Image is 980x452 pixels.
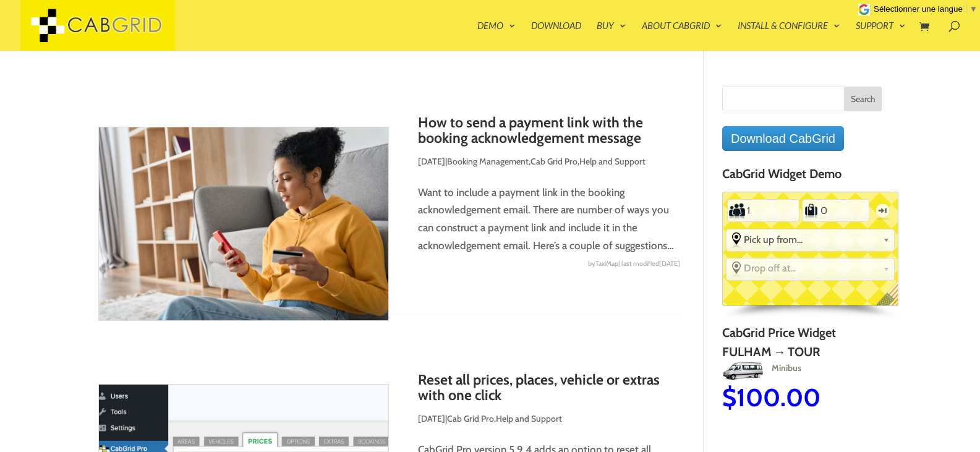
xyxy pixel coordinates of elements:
input: Number of Suitcases [819,200,852,220]
div: Select the place the destination address is within [726,258,894,278]
img: How to send a payment link with the booking acknowledgement message [98,127,390,321]
h2: Fulham → Tour [722,346,881,358]
span: Minibus [765,362,801,373]
label: One-way [872,197,893,224]
a: Buy [597,21,626,51]
a: Download CabGrid [722,126,844,151]
a: Fulham → TourMinibusMinibus$100.00 [722,346,881,410]
span: Drop off at... [744,262,878,274]
a: Reset all prices, places, vehicle or extras with one click [418,371,660,404]
span: Sélectionner une langue [874,4,963,14]
a: Sélectionner une langue​ [874,4,978,14]
p: | , , [98,153,680,180]
a: Install & Configure [738,21,840,51]
a: Cab Grid Pro [530,156,577,167]
span: [DATE] [659,259,680,268]
a: Cab Grid Pro [447,413,494,424]
img: Minibus [722,361,763,381]
a: Help and Support [579,156,646,167]
div: by | last modified [98,255,680,273]
a: Demo [477,21,516,51]
span: ▼ [969,4,978,14]
span: 100.00 [736,382,820,412]
a: Support [856,21,906,51]
span: [DATE] [418,413,445,424]
span: ​ [966,4,966,14]
a: How to send a payment link with the booking acknowledgement message [418,114,643,147]
span: $ [722,382,736,412]
h4: CabGrid Price Widget [722,326,882,346]
label: Number of Passengers [728,201,746,221]
span: English [873,281,911,321]
img: Minibus [882,386,923,406]
span: Pick up from... [744,234,878,245]
span: [DATE] [418,156,445,167]
a: CabGrid Taxi Plugin [20,17,175,30]
a: Help and Support [496,413,562,424]
p: | , [98,410,680,437]
p: Want to include a payment link in the booking acknowledgement email. There are number of ways you... [98,184,680,255]
a: Download [531,21,581,51]
h4: CabGrid Widget Demo [722,167,882,187]
input: Number of Passengers [746,200,780,220]
div: Select the place the starting address falls within [726,229,894,249]
a: About CabGrid [642,21,722,51]
input: Search [844,87,882,111]
span: TaxiMap [595,255,618,273]
a: Booking Management [447,156,529,167]
span: $ [882,407,896,437]
label: Number of Suitcases [803,201,819,221]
